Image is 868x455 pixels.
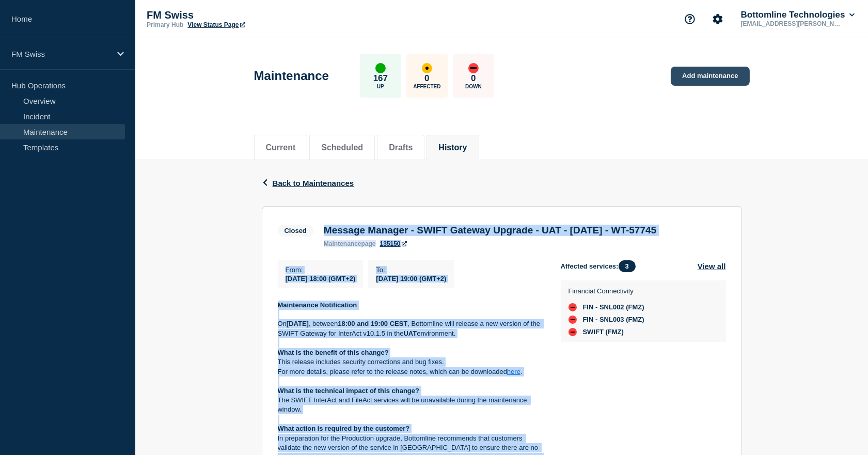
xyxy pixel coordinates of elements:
[278,349,389,356] strong: What is the benefit of this change?
[278,301,357,309] strong: Maintenance Notification
[373,73,388,84] p: 167
[147,9,353,21] p: FM Swiss
[254,69,329,83] h1: Maintenance
[278,225,313,237] span: Closed
[286,275,356,283] span: [DATE] 18:00 (GMT+2)
[583,316,644,324] span: FIN - SNL003 (FMZ)
[569,316,577,324] div: down
[707,8,729,30] button: Account settings
[569,303,577,311] div: down
[403,330,417,337] strong: UAT
[262,179,354,187] button: Back to Maintenances
[278,319,544,338] p: On , between , Bottomline will release a new version of the SWIFT Gateway for InterAct v10.1.5 in...
[471,73,476,84] p: 0
[583,328,624,336] span: SWIFT (FMZ)
[11,50,111,58] p: FM Swiss
[278,425,410,432] strong: What action is required by the customer?
[619,260,636,272] span: 3
[147,21,183,28] p: Primary Hub
[413,84,440,89] p: Affected
[278,387,420,395] strong: What is the technical impact of this change?
[377,84,384,89] p: Up
[376,275,446,283] span: [DATE] 19:00 (GMT+2)
[273,179,354,187] span: Back to Maintenances
[583,303,644,311] span: FIN - SNL002 (FMZ)
[286,266,356,274] p: From :
[278,396,544,415] p: The SWIFT InterAct and FileAct services will be unavailable during the maintenance window.
[324,240,361,247] span: maintenance
[375,63,386,73] div: up
[698,260,726,272] button: View all
[376,266,446,274] p: To :
[338,320,407,327] strong: 18:00 and 19:00 CEST
[679,8,701,30] button: Support
[465,84,482,89] p: Down
[468,63,479,73] div: down
[507,368,520,375] a: here
[569,287,644,295] p: Financial Connectivity
[561,260,641,272] span: Affected services:
[321,143,363,152] button: Scheduled
[671,67,749,86] a: Add maintenance
[739,10,857,20] button: Bottomline Technologies
[278,367,544,376] p: For more details, please refer to the release notes, which can be downloaded .
[438,143,467,152] button: History
[324,225,656,236] h3: Message Manager - SWIFT Gateway Upgrade - UAT - [DATE] - WT-57745
[389,143,413,152] button: Drafts
[422,63,432,73] div: affected
[266,143,296,152] button: Current
[324,240,376,247] p: page
[287,320,309,327] strong: [DATE]
[569,328,577,336] div: down
[278,357,544,367] p: This release includes security corrections and bug fixes.
[424,73,429,84] p: 0
[739,20,846,27] p: [EMAIL_ADDRESS][PERSON_NAME][DOMAIN_NAME]
[380,240,407,247] a: 135150
[187,21,245,28] a: View Status Page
